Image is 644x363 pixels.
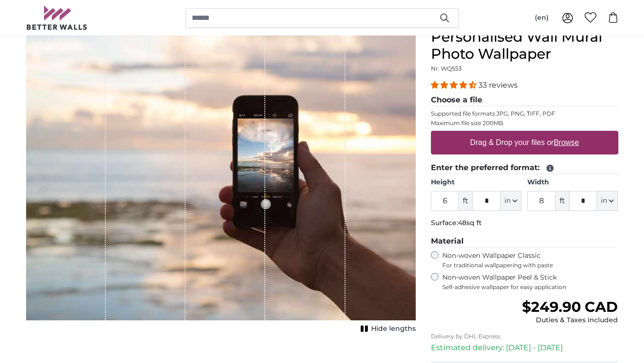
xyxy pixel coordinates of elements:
[459,191,472,211] span: ft
[527,9,556,27] button: (en)
[26,6,88,30] img: Betterwalls
[371,324,416,334] span: Hide lengths
[26,28,416,336] div: 1 of 1
[431,342,618,354] p: Estimated delivery: [DATE] - [DATE]
[431,81,478,90] span: 4.33 stars
[478,81,518,90] span: 33 reviews
[431,119,618,127] p: Maximum file size 200MB.
[442,262,618,269] span: For traditional wallpapering with paste
[466,133,582,152] label: Drag & Drop your files or
[597,191,618,211] button: in
[431,218,618,228] p: Surface:
[431,28,618,63] h1: Personalised Wall Mural Photo Wallpaper
[458,218,482,227] span: 48sq ft
[431,178,522,187] label: Height
[358,322,416,336] button: Hide lengths
[556,191,569,211] span: ft
[442,251,618,269] label: Non-woven Wallpaper Classic
[431,162,618,174] legend: Enter the preferred format:
[431,110,618,118] p: Supported file formats JPG, PNG, TIFF, PDF
[442,273,618,291] label: Non-woven Wallpaper Peel & Stick
[431,333,618,340] p: Delivery by DHL Express
[522,298,618,316] span: $249.90 CAD
[522,316,618,325] div: Duties & Taxes included
[554,138,579,146] u: Browse
[504,196,511,206] span: in
[431,94,618,106] legend: Choose a file
[527,178,618,187] label: Width
[601,196,607,206] span: in
[501,191,522,211] button: in
[431,236,618,247] legend: Material
[442,283,618,291] span: Self-adhesive wallpaper for easy application
[431,65,462,72] span: Nr. WQ553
